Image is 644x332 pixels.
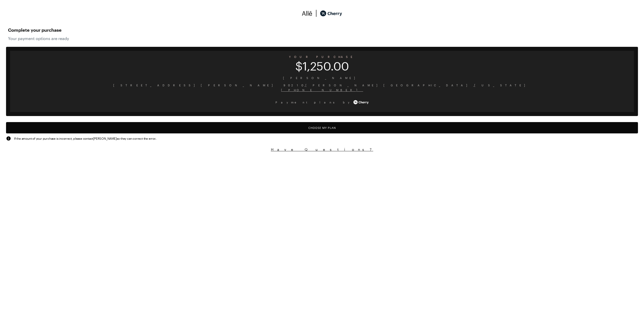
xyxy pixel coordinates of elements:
[8,36,636,41] span: Your payment options are ready
[302,10,312,17] img: svg%3e
[320,10,342,17] img: cherry_black_logo-DrOE_MJI.svg
[6,147,638,152] button: Have Questions?
[6,136,11,141] img: svg%3e
[14,76,630,80] span: [PERSON_NAME]
[14,83,630,88] span: [STREET_ADDRESS][PERSON_NAME] 90210 , [PERSON_NAME][GEOGRAPHIC_DATA] , [US_STATE]
[353,98,369,106] img: cherry_white_logo-JPerc-yG.svg
[14,136,156,141] span: If the amount of your purchase is incorrect, please contact [PERSON_NAME] so they can correct the...
[14,88,630,92] span: [PHONE_NUMBER]
[8,26,636,34] span: Complete your purchase
[10,63,634,69] span: $1,250.00
[10,53,634,60] span: YOUR PURCHASE
[312,10,320,17] img: svg%3e
[275,100,352,105] span: Payment plans by
[6,122,638,133] button: Choose My Plan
